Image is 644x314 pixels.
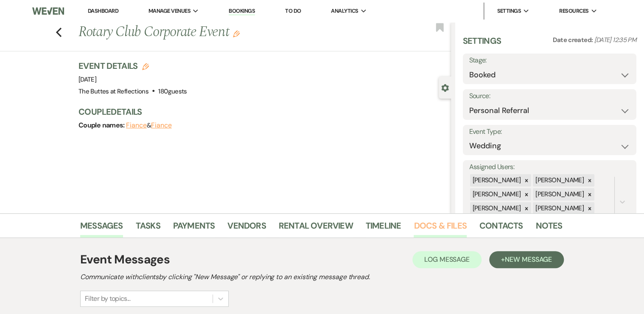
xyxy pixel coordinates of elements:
span: Settings [497,7,521,15]
button: Fiance [151,122,172,129]
span: Resources [559,7,588,15]
a: Contacts [479,219,523,238]
span: & [126,121,171,130]
span: The Buttes at Reflections [78,87,148,96]
label: Event Type: [469,126,630,138]
h1: Rotary Club Corporate Event [78,22,373,42]
img: Weven Logo [32,2,64,20]
a: Payments [173,219,215,238]
h2: Communicate with clients by clicking "New Message" or replying to an existing message thread. [80,272,564,282]
h3: Couple Details [78,106,442,118]
span: Analytics [331,7,358,15]
button: Close lead details [441,83,449,91]
div: [PERSON_NAME] [533,174,585,187]
label: Source: [469,90,630,102]
span: Date created: [553,36,594,44]
label: Assigned Users: [469,161,630,173]
a: Vendors [227,219,266,238]
h1: Event Messages [80,251,170,269]
a: Timeline [366,219,401,238]
a: Tasks [136,219,160,238]
a: Dashboard [88,7,118,14]
span: [DATE] [78,75,96,84]
h3: Settings [463,35,501,54]
a: Messages [80,219,123,238]
button: Log Message [412,251,482,268]
a: To Do [285,7,301,14]
div: Filter by topics... [85,294,130,304]
button: +New Message [489,251,564,268]
div: [PERSON_NAME] [470,174,522,187]
button: Edit [233,30,240,37]
a: Docs & Files [414,219,466,238]
span: 180 guests [158,87,187,96]
span: New Message [505,255,552,264]
div: [PERSON_NAME] [533,188,585,201]
div: [PERSON_NAME] [470,188,522,201]
div: [PERSON_NAME] [533,202,585,215]
span: [DATE] 12:35 PM [594,36,636,44]
span: Couple names: [78,121,126,130]
a: Rental Overview [279,219,353,238]
a: Notes [535,219,562,238]
span: Log Message [424,255,470,264]
a: Bookings [229,7,255,15]
span: Manage Venues [148,7,190,15]
label: Stage: [469,54,630,67]
div: [PERSON_NAME] [470,202,522,215]
button: Fiance [126,122,147,129]
h3: Event Details [78,60,187,72]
